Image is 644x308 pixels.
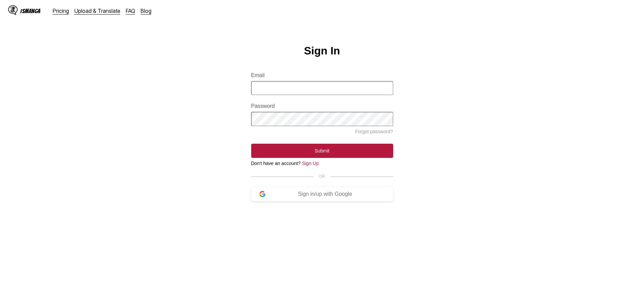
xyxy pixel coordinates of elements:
img: IsManga Logo [8,5,18,15]
img: google-logo [259,191,265,197]
a: Pricing [53,7,69,14]
div: IsManga [20,8,41,14]
h1: Sign In [304,45,340,57]
a: Sign Up [302,161,319,166]
label: Email [251,72,393,78]
button: Sign in/up with Google [251,187,393,201]
a: Blog [141,7,151,14]
a: FAQ [126,7,135,14]
a: Upload & Translate [74,7,120,14]
div: Don't have an account? [251,161,393,166]
div: OR [251,174,393,179]
div: Sign in/up with Google [265,191,385,197]
label: Password [251,103,393,109]
a: IsManga LogoIsManga [8,5,53,16]
button: Submit [251,144,393,158]
a: Forgot password? [355,129,393,134]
